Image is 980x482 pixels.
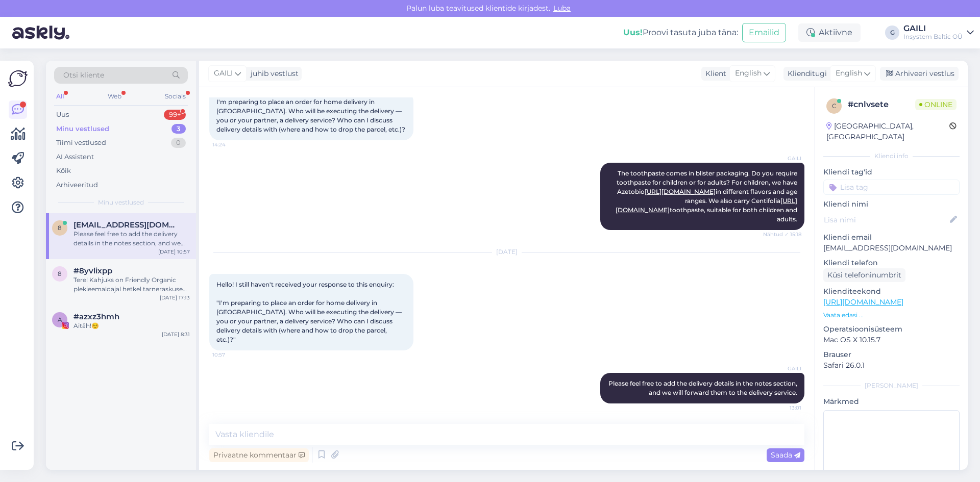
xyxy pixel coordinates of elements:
img: Askly Logo [8,69,28,88]
div: Proovi tasuta juba täna: [623,27,738,39]
div: Tiimi vestlused [56,138,106,148]
span: Otsi kliente [63,70,104,81]
span: English [836,68,862,79]
div: Arhiveeritud [56,180,98,190]
div: [DATE] 17:13 [160,294,190,301]
div: 99+ [164,110,186,120]
div: Please feel free to add the delivery details in the notes section, and we will forward them to th... [73,230,190,248]
span: Please feel free to add the delivery details in the notes section, and we will forward them to th... [608,379,799,396]
input: Lisa nimi [824,214,948,225]
div: Kõik [56,166,71,176]
div: Küsi telefoninumbrit [823,268,905,282]
span: 888.ad.astra@gmail.com [73,220,180,230]
span: #8yvlixpp [73,266,112,275]
div: Tere! Kahjuks on Friendly Organic plekieemaldajal hetkel tarneraskused. Loodame ise [PERSON_NAME]... [73,275,190,294]
p: Brauser [823,349,960,360]
div: Klient [701,68,726,79]
div: AI Assistent [56,152,94,162]
p: Safari 26.0.1 [823,360,960,371]
span: #azxz3hmh [73,312,119,321]
div: 3 [171,124,186,134]
input: Lisa tag [823,180,960,195]
div: Insystem Baltic OÜ [903,33,963,41]
p: Kliendi nimi [823,199,960,210]
p: [EMAIL_ADDRESS][DOMAIN_NAME] [823,243,960,253]
div: Aktiivne [798,23,861,42]
div: [GEOGRAPHIC_DATA], [GEOGRAPHIC_DATA] [826,121,949,142]
div: Kliendi info [823,151,960,161]
div: GAILI [903,24,963,33]
button: Emailid [742,23,786,42]
span: c [832,102,837,110]
p: Kliendi telefon [823,258,960,268]
div: [DATE] [209,247,804,257]
span: a [58,316,62,323]
span: 8 [58,270,62,277]
span: I'm preparing to place an order for home delivery in [GEOGRAPHIC_DATA]. Who will be executing the... [216,98,405,133]
p: Mac OS X 10.15.7 [823,335,960,345]
div: [DATE] 10:57 [158,248,190,256]
div: G [885,26,899,40]
span: Saada [771,450,800,460]
span: Luba [550,4,574,13]
span: 14:24 [212,141,251,148]
span: 10:57 [212,351,251,359]
p: Kliendi tag'id [823,167,960,177]
div: Minu vestlused [56,124,109,134]
span: Nähtud ✓ 15:18 [763,231,801,238]
div: Klienditugi [783,68,827,79]
div: 0 [171,138,186,148]
div: Arhiveeri vestlus [880,67,959,81]
div: [PERSON_NAME] [823,381,960,390]
div: juhib vestlust [247,68,299,79]
p: Kliendi email [823,232,960,243]
p: Märkmed [823,396,960,407]
span: Minu vestlused [98,198,144,207]
div: Uus [56,110,69,120]
a: [URL][DOMAIN_NAME] [823,297,903,307]
div: Web [106,90,124,103]
span: Online [915,99,957,110]
span: GAILI [214,68,233,79]
span: Hello! I still haven't received your response to this enquiry: "I'm preparing to place an order f... [216,281,403,343]
span: 8 [58,224,62,232]
p: Vaata edasi ... [823,311,960,320]
span: GAILI [763,365,801,372]
span: 13:01 [763,404,801,412]
a: GAILIInsystem Baltic OÜ [903,24,974,41]
span: English [735,68,762,79]
div: Aitäh!☺️ [73,321,190,331]
div: Socials [163,90,188,103]
span: The toothpaste comes in blister packaging. Do you require toothpaste for children or for adults? ... [616,169,799,223]
p: Klienditeekond [823,286,960,297]
div: # cnlvsete [848,98,915,111]
span: GAILI [763,155,801,162]
a: [URL][DOMAIN_NAME] [645,188,716,195]
div: All [54,90,66,103]
div: [DATE] 8:31 [162,331,190,338]
p: Operatsioonisüsteem [823,324,960,335]
b: Uus! [623,28,643,37]
div: Privaatne kommentaar [209,448,309,462]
